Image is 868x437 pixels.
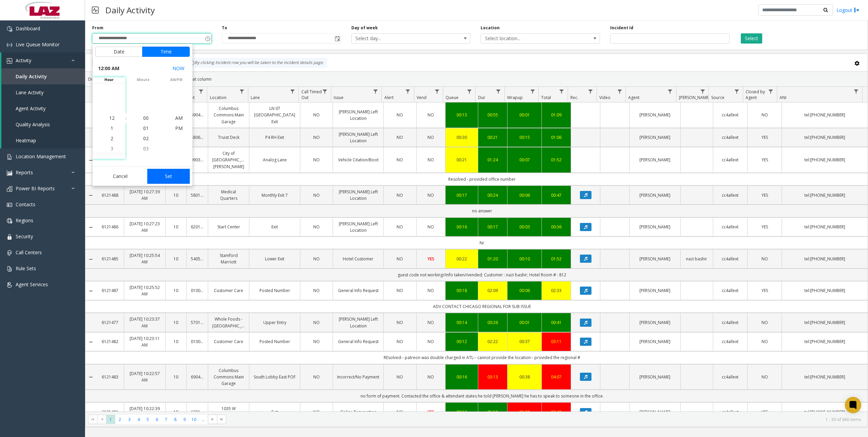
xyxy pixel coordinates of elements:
[371,87,380,96] a: Issue Filter Menu
[212,338,245,345] a: Customer Care
[512,256,537,262] a: 00:10
[546,287,567,294] div: 02:33
[421,287,441,294] a: NO
[170,374,183,380] a: 10
[450,192,474,198] a: 00:17
[450,134,474,141] a: 00:30
[494,87,503,96] a: Dur Filter Menu
[450,338,474,345] div: 00:12
[450,287,474,294] div: 00:18
[546,256,567,262] a: 01:52
[482,192,503,198] a: 00:24
[450,112,474,118] a: 00:13
[85,193,96,198] a: Collapse Details
[7,170,12,176] img: 'icon'
[212,287,245,294] a: Customer Care
[237,87,247,96] a: Location Filter Menu
[304,319,329,326] a: NO
[1,52,85,68] a: Activity
[337,256,380,262] a: Hotel Customer
[732,87,741,96] a: Source Filter Menu
[7,250,12,256] img: 'icon'
[253,374,296,380] a: South Lobby East POF
[615,87,624,96] a: Video Filter Menu
[191,374,204,380] a: 690412
[762,256,768,262] span: NO
[16,233,33,240] span: Security
[96,351,868,364] td: REsolved-- patreon was double charged in ATL-- cannot provide the location-- provided the regional #
[16,57,31,64] span: Activity
[546,319,567,326] a: 00:41
[512,338,537,345] a: 00:37
[421,224,441,230] a: NO
[191,157,204,163] a: 090300
[304,224,329,230] a: NO
[546,192,567,198] a: 00:47
[1,68,85,84] a: Daily Activity
[450,224,474,230] a: 00:16
[7,42,12,48] img: 'icon'
[191,256,204,262] a: 540503
[610,25,633,31] label: Incident Id
[421,157,441,163] a: NO
[16,137,36,144] span: Heatmap
[482,134,503,141] a: 00:21
[337,157,380,163] a: Vehicle Citation/Boot
[546,112,567,118] a: 01:09
[304,287,329,294] a: NO
[304,192,329,198] a: NO
[16,217,33,224] span: Regions
[546,134,567,141] div: 01:06
[16,41,60,48] span: Live Queue Monitor
[147,169,190,184] button: Set
[304,338,329,345] a: NO
[717,338,743,345] a: cc4allext
[16,201,35,208] span: Contacts
[100,192,120,198] a: 6121488
[482,157,503,163] div: 01:24
[212,224,245,230] a: Start Center
[528,87,537,96] a: Wrapup Filter Menu
[762,339,768,344] span: NO
[512,157,537,163] div: 00:07
[421,112,441,118] a: NO
[85,257,96,262] a: Collapse Details
[1,100,85,116] a: Agent Activity
[388,192,412,198] a: NO
[482,319,503,326] div: 00:26
[16,249,42,256] span: Call Centers
[428,192,434,198] span: NO
[337,316,380,329] a: [PERSON_NAME] Left Location
[752,224,778,230] a: YES
[1,84,85,100] a: Lane Activity
[428,339,434,344] span: NO
[512,319,537,326] a: 00:01
[1,132,85,148] a: Heatmap
[388,157,412,163] a: NO
[482,224,503,230] a: 00:17
[762,320,768,325] span: NO
[212,105,245,125] a: Columbus Commons Main Garage
[450,319,474,326] div: 00:14
[482,287,503,294] div: 02:09
[96,205,868,217] td: no answer
[482,338,503,345] div: 02:22
[512,134,537,141] a: 00:15
[634,134,676,141] a: [PERSON_NAME]
[586,87,595,96] a: Rec. Filter Menu
[170,62,187,75] button: Select now
[482,256,503,262] a: 01:20
[854,6,859,14] img: logout
[1,116,85,132] a: Quality Analysis
[752,319,778,326] a: NO
[717,134,743,141] a: cc4allext
[337,189,380,201] a: [PERSON_NAME] Left Location
[512,112,537,118] a: 00:01
[304,374,329,380] a: NO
